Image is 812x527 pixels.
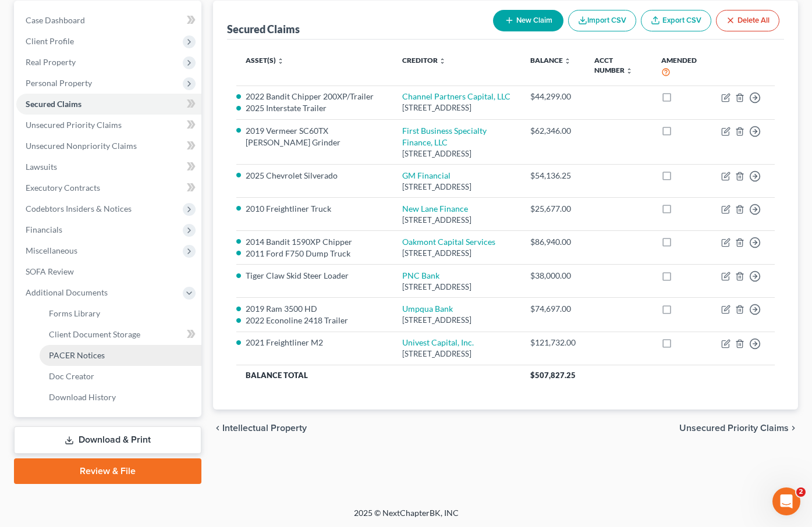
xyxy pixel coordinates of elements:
[14,458,201,484] a: Review & File
[679,423,798,433] button: Unsecured Priority Claims chevron_right
[402,348,512,359] div: [STREET_ADDRESS]
[772,487,800,515] iframe: Intercom live chat
[40,387,201,408] a: Download History
[402,91,510,101] a: Channel Partners Capital, LLC
[16,115,201,136] a: Unsecured Priority Claims
[530,337,576,348] div: $121,732.00
[402,215,512,226] div: [STREET_ADDRESS]
[26,287,108,297] span: Additional Documents
[16,156,201,177] a: Lawsuits
[26,266,74,276] span: SOFA Review
[530,303,576,315] div: $74,697.00
[246,270,384,282] li: Tiger Claw Skid Steer Loader
[26,120,122,130] span: Unsecured Priority Claims
[530,371,576,380] span: $507,827.25
[402,181,512,193] div: [STREET_ADDRESS]
[246,91,384,102] li: 2022 Bandit Chipper 200XP/Trailer
[530,125,576,137] div: $62,346.00
[26,162,57,172] span: Lawsuits
[246,236,384,248] li: 2014 Bandit 1590XP Chipper
[26,15,85,25] span: Case Dashboard
[222,423,307,433] span: Intellectual Property
[789,423,798,433] i: chevron_right
[402,126,487,147] a: First Business Specialty Finance, LLC
[49,350,105,360] span: PACER Notices
[227,22,300,36] div: Secured Claims
[49,308,100,318] span: Forms Library
[530,170,576,181] div: $54,136.25
[530,91,576,102] div: $44,299.00
[246,248,384,259] li: 2011 Ford F750 Dump Truck
[402,170,451,180] a: GM Financial
[796,487,806,497] span: 2
[246,203,384,215] li: 2010 Freightliner Truck
[530,203,576,215] div: $25,677.00
[16,94,201,115] a: Secured Claims
[402,270,439,280] a: PNC Bank
[530,56,571,65] a: Balance unfold_more
[402,148,512,159] div: [STREET_ADDRESS]
[402,282,512,293] div: [STREET_ADDRESS]
[236,365,521,386] th: Balance Total
[246,337,384,348] li: 2021 Freightliner M2
[641,10,711,31] a: Export CSV
[594,56,633,74] a: Acct Number unfold_more
[530,236,576,248] div: $86,940.00
[402,102,512,113] div: [STREET_ADDRESS]
[402,304,453,314] a: Umpqua Bank
[16,10,201,31] a: Case Dashboard
[679,423,789,433] span: Unsecured Priority Claims
[402,248,512,259] div: [STREET_ADDRESS]
[26,99,81,109] span: Secured Claims
[16,136,201,156] a: Unsecured Nonpriority Claims
[26,183,100,193] span: Executory Contracts
[246,315,384,326] li: 2022 Econoline 2418 Trailer
[402,337,474,347] a: Univest Capital, Inc.
[652,49,712,86] th: Amended
[213,423,307,433] button: chevron_left Intellectual Property
[402,315,512,326] div: [STREET_ADDRESS]
[26,78,92,88] span: Personal Property
[26,141,137,151] span: Unsecured Nonpriority Claims
[568,10,636,31] button: Import CSV
[439,58,446,65] i: unfold_more
[49,371,94,381] span: Doc Creator
[40,303,201,324] a: Forms Library
[716,10,779,31] button: Delete All
[626,67,633,74] i: unfold_more
[246,303,384,315] li: 2019 Ram 3500 HD
[246,56,284,65] a: Asset(s) unfold_more
[277,58,284,65] i: unfold_more
[14,426,201,454] a: Download & Print
[402,204,468,213] a: New Lane Finance
[49,329,140,339] span: Client Document Storage
[402,56,446,65] a: Creditor unfold_more
[40,345,201,366] a: PACER Notices
[16,177,201,198] a: Executory Contracts
[26,57,76,67] span: Real Property
[402,237,495,247] a: Oakmont Capital Services
[49,392,116,402] span: Download History
[493,10,563,31] button: New Claim
[16,261,201,282] a: SOFA Review
[246,102,384,114] li: 2025 Interstate Trailer
[246,125,384,148] li: 2019 Vermeer SC60TX [PERSON_NAME] Grinder
[40,324,201,345] a: Client Document Storage
[26,245,77,255] span: Miscellaneous
[213,423,222,433] i: chevron_left
[26,36,74,46] span: Client Profile
[26,204,132,213] span: Codebtors Insiders & Notices
[564,58,571,65] i: unfold_more
[246,170,384,181] li: 2025 Chevrolet Silverado
[530,270,576,282] div: $38,000.00
[26,225,62,234] span: Financials
[40,366,201,387] a: Doc Creator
